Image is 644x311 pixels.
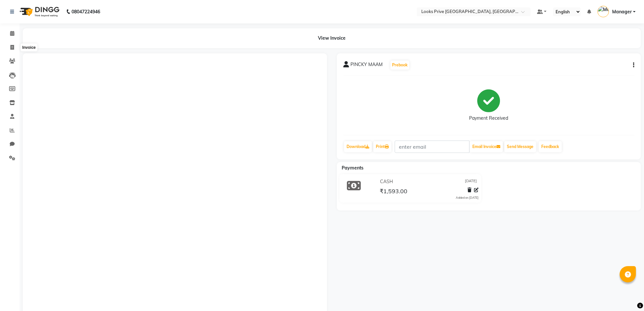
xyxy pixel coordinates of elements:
[342,165,363,171] span: Payments
[17,3,61,21] img: logo
[390,61,409,70] button: Prebook
[380,178,393,185] span: CASH
[395,141,469,153] input: enter email
[344,141,372,152] a: Download
[539,141,562,152] a: Feedback
[469,115,508,122] div: Payment Received
[380,187,407,196] span: ₹1,593.00
[504,141,536,152] button: Send Message
[373,141,391,152] a: Print
[465,178,477,185] span: [DATE]
[20,44,37,51] div: Invoice
[470,141,503,152] button: Email Invoice
[72,3,100,21] b: 08047224946
[598,6,609,17] img: Manager
[612,8,632,15] span: Manager
[456,196,479,200] div: Added on [DATE]
[617,285,637,304] iframe: chat widget
[23,28,641,48] div: View Invoice
[350,61,383,70] span: PINCKY MAAM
